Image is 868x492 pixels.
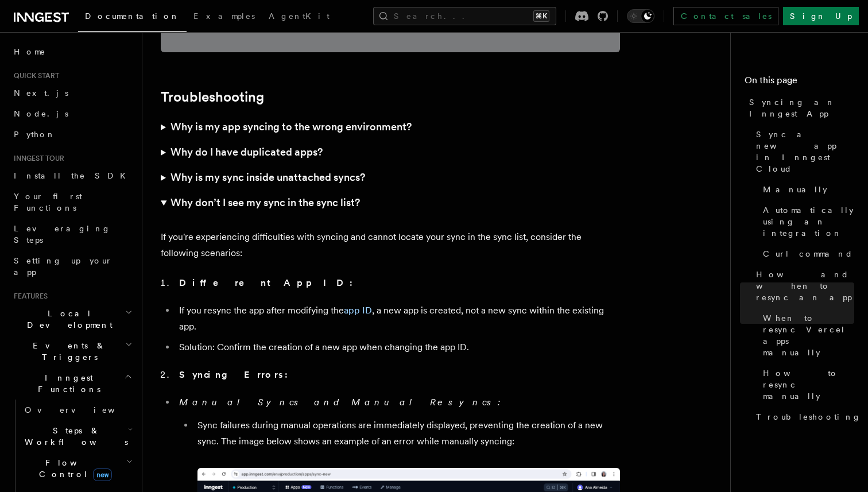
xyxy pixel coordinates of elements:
[783,7,859,25] a: Sign Up
[9,124,135,145] a: Python
[20,400,135,420] a: Overview
[9,218,135,250] a: Leveraging Steps
[14,171,133,180] span: Install the SDK
[9,154,64,163] span: Inngest tour
[14,46,46,57] span: Home
[9,165,135,186] a: Install the SDK
[763,204,854,239] span: Automatically using an integration
[20,457,126,480] span: Flow Control
[9,71,59,80] span: Quick start
[269,11,330,21] span: AgentKit
[14,109,68,118] span: Node.js
[751,406,854,427] a: Troubleshooting
[25,405,143,414] span: Overview
[758,200,854,243] a: Automatically using an integration
[170,169,365,185] h3: Why is my sync inside unattached syncs?
[14,130,56,139] span: Python
[758,243,854,264] a: Curl command
[533,10,549,22] kbd: ⌘K
[758,179,854,200] a: Manually
[161,229,620,261] p: If you're experiencing difficulties with syncing and cannot locate your sync in the sync list, co...
[176,339,620,355] li: Solution: Confirm the creation of a new app when changing the app ID.
[9,372,124,395] span: Inngest Functions
[9,250,135,282] a: Setting up your app
[344,305,372,316] a: app ID
[745,73,854,92] h4: On this page
[93,468,112,481] span: new
[14,224,111,245] span: Leveraging Steps
[9,41,135,62] a: Home
[179,369,294,380] strong: Syncing Errors:
[763,184,827,195] span: Manually
[9,83,135,103] a: Next.js
[763,248,853,259] span: Curl command
[20,425,128,448] span: Steps & Workflows
[20,420,135,452] button: Steps & Workflows
[751,264,854,308] a: How and when to resync an app
[176,303,620,335] li: If you resync the app after modifying the , a new app is created, not a new sync within the exist...
[170,119,412,135] h3: Why is my app syncing to the wrong environment?
[161,89,264,105] a: Troubleshooting
[758,308,854,363] a: When to resync Vercel apps manually
[20,452,135,485] button: Flow Controlnew
[9,367,135,400] button: Inngest Functions
[9,186,135,218] a: Your first Functions
[9,340,125,363] span: Events & Triggers
[756,411,861,423] span: Troubleshooting
[749,96,854,119] span: Syncing an Inngest App
[9,292,48,301] span: Features
[673,7,778,25] a: Contact sales
[161,190,620,215] summary: Why don’t I see my sync in the sync list?
[78,3,187,32] a: Documentation
[627,9,654,23] button: Toggle dark mode
[14,88,68,98] span: Next.js
[179,277,359,288] strong: Different App ID:
[751,124,854,179] a: Sync a new app in Inngest Cloud
[756,129,854,175] span: Sync a new app in Inngest Cloud
[763,312,854,358] span: When to resync Vercel apps manually
[9,308,125,331] span: Local Development
[14,192,82,212] span: Your first Functions
[170,195,360,211] h3: Why don’t I see my sync in the sync list?
[187,3,262,31] a: Examples
[85,11,180,21] span: Documentation
[9,335,135,367] button: Events & Triggers
[758,363,854,406] a: How to resync manually
[9,303,135,335] button: Local Development
[193,11,255,21] span: Examples
[14,256,113,277] span: Setting up your app
[161,114,620,140] summary: Why is my app syncing to the wrong environment?
[745,92,854,124] a: Syncing an Inngest App
[161,140,620,165] summary: Why do I have duplicated apps?
[763,367,854,402] span: How to resync manually
[9,103,135,124] a: Node.js
[179,397,503,408] em: Manual Syncs and Manual Resyncs:
[170,144,323,160] h3: Why do I have duplicated apps?
[161,165,620,190] summary: Why is my sync inside unattached syncs?
[262,3,336,31] a: AgentKit
[373,7,556,25] button: Search...⌘K
[756,269,854,303] span: How and when to resync an app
